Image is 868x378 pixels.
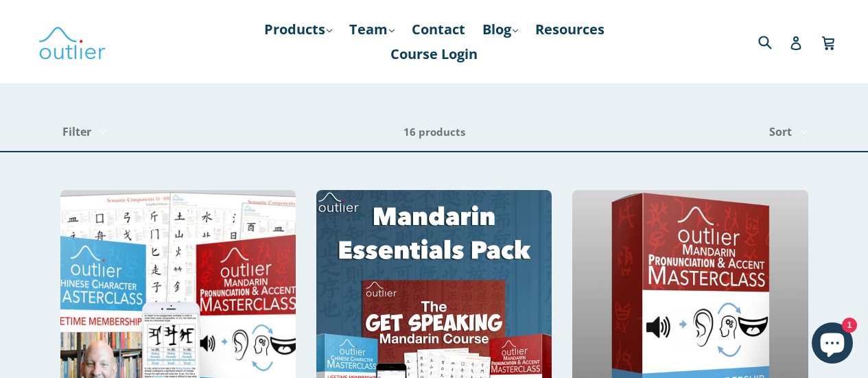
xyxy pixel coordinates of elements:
[755,27,793,56] input: Search
[38,22,106,62] img: Outlier Linguistics
[403,125,465,139] span: 16 products
[342,17,401,42] a: Team
[257,17,339,42] a: Products
[384,42,484,67] a: Course Login
[808,322,857,367] inbox-online-store-chat: Shopify online store chat
[528,17,611,42] a: Resources
[476,17,525,42] a: Blog
[405,17,472,42] a: Contact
